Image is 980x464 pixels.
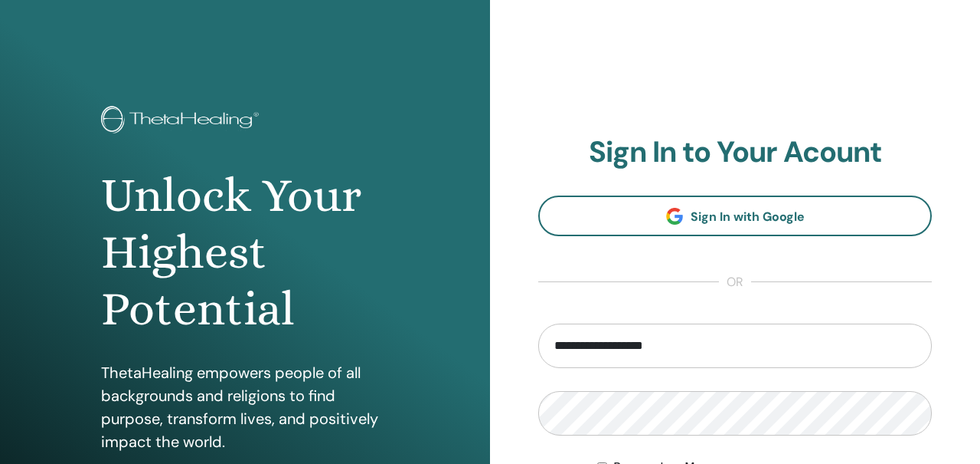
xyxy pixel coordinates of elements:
[538,135,932,170] h2: Sign In to Your Acount
[101,167,390,338] h1: Unlock Your Highest Potential
[538,196,932,236] a: Sign In with Google
[691,209,805,225] span: Sign In with Google
[719,273,751,291] span: or
[101,361,390,453] p: ThetaHealing empowers people of all backgrounds and religions to find purpose, transform lives, a...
